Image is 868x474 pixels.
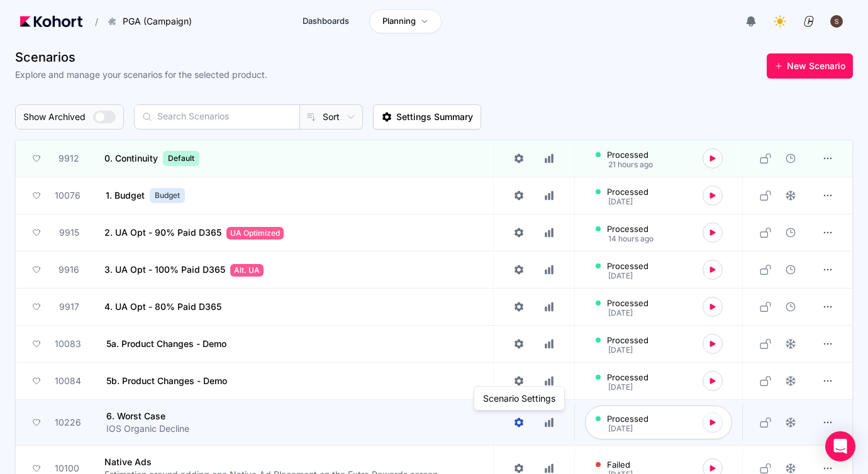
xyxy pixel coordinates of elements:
[787,60,845,72] span: New Scenario
[369,9,442,33] a: Planning
[150,188,185,203] span: Budget
[396,111,473,123] span: Settings Summary
[607,260,648,272] span: Processed
[607,458,630,471] span: Failed
[226,227,284,240] span: UA Optimized
[58,263,79,276] span: 9916
[596,425,633,433] div: [DATE]
[59,226,79,239] span: 9915
[23,111,86,123] span: Show Archived
[59,300,79,313] span: 9917
[825,431,855,461] div: Open Intercom Messenger
[163,151,199,166] span: Default
[607,371,648,383] span: Processed
[230,264,264,277] span: Alt. UA
[20,16,82,27] img: Kohort logo
[596,235,654,243] div: 14 hours ago
[596,346,633,354] div: [DATE]
[106,189,145,202] span: 1. Budget
[106,423,189,434] span: IOS Organic Decline
[58,152,79,165] span: 9912
[323,111,340,123] span: Sort
[607,223,648,235] span: Processed
[101,11,205,32] button: PGA (Campaign)
[382,15,416,28] span: Planning
[123,15,192,28] span: PGA (Campaign)
[481,389,558,407] div: Scenario Settings
[85,15,98,28] span: /
[55,375,81,387] span: 10084
[373,104,481,130] button: Settings Summary
[596,161,653,168] div: 21 hours ago
[55,416,81,429] span: 10226
[55,189,81,202] span: 10076
[104,456,152,468] span: Native Ads
[607,412,648,425] span: Processed
[289,9,362,33] a: Dashboards
[55,338,81,350] span: 10083
[767,53,853,79] button: New Scenario
[303,15,349,28] span: Dashboards
[15,51,75,63] span: Scenarios
[607,297,648,309] span: Processed
[104,263,225,276] span: 3. UA Opt - 100% Paid D365
[104,300,221,313] span: 4. UA Opt - 80% Paid D365
[104,226,221,239] span: 2. UA Opt - 90% Paid D365
[607,334,648,346] span: Processed
[596,272,633,280] div: [DATE]
[15,69,267,81] h3: Explore and manage your scenarios for the selected product.
[596,198,633,206] div: [DATE]
[596,383,633,391] div: [DATE]
[607,185,648,198] span: Processed
[803,15,815,28] img: logo_ConcreteSoftwareLogo_20230810134128192030.png
[596,309,633,317] div: [DATE]
[106,338,226,350] span: 5a. Product Changes - Demo
[135,105,299,128] input: Search Scenarios
[106,375,227,387] span: 5b. Product Changes - Demo
[607,148,648,161] span: Processed
[104,152,158,165] span: 0. Continuity
[106,410,165,422] span: 6. Worst Case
